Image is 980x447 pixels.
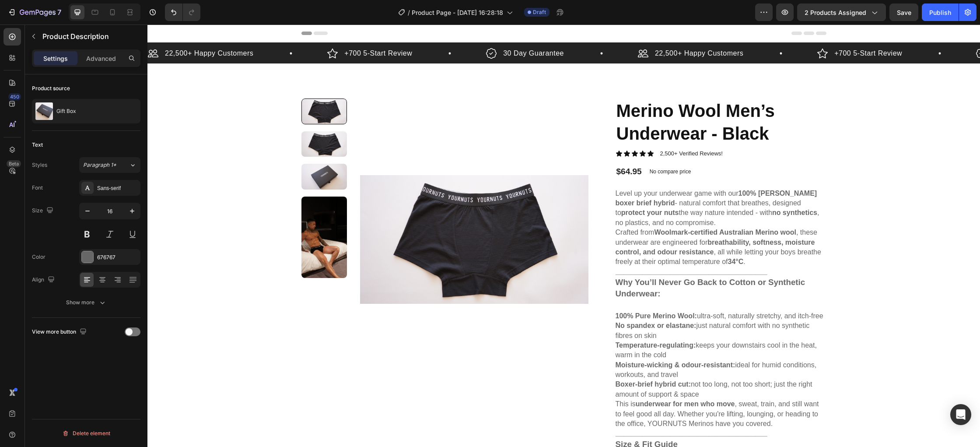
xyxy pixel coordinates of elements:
div: Styles [32,161,47,169]
button: 2 products assigned [797,4,886,21]
p: No compare price [502,144,544,150]
p: just natural comfort with no synthetic fibres on skin [468,297,662,314]
img: product feature img [35,102,53,120]
div: Align [32,274,56,286]
p: Product Description [42,31,137,42]
span: 2 products assigned [805,8,866,17]
strong: 34°C [581,233,596,241]
strong: _______________________________________ [468,405,620,412]
span: / [408,8,410,17]
div: Color [32,253,45,261]
strong: protect your nuts [474,184,532,192]
h1: Merino Wool Men’s Underwear - Black [468,74,679,121]
img: Merino Wool Men’s Underwear - Black - YOURNUTS [154,139,199,165]
button: Paragraph 1* [79,157,140,173]
strong: _______________________________________ [468,243,620,251]
strong: Temperature-regulating: [468,317,549,324]
strong: Boxer-brief hybrid cut: [468,356,543,363]
strong: breathability, softness, moisture control, and odour resistance [468,214,668,231]
div: Show more [66,298,107,307]
h3: Why You’ll Never Go Back to Cotton or Synthetic Underwear: [468,253,658,274]
p: Settings [43,54,68,63]
button: Save [889,4,918,21]
div: Beta [7,160,21,167]
button: Publish [922,4,959,21]
div: Undo/Redo [165,4,200,21]
p: keeps your downstairs cool in the heat, warm in the cold [468,317,669,334]
strong: Woolmark-certified Australian Merino wool [507,204,649,211]
strong: underwear for men who move [488,376,588,383]
div: View more button [32,326,88,338]
button: Show more [32,295,140,310]
div: 676767 [97,253,138,261]
strong: no synthetics [625,184,670,192]
div: Product source [32,84,70,92]
div: $64.95 [468,141,495,154]
div: 450 [8,93,21,100]
iframe: Design area [147,25,980,447]
p: ideal for humid conditions, workouts, and travel [468,337,669,354]
img: Merino Wool Men’s Underwear - Black - YOURNUTS [154,107,199,133]
div: Font [32,184,43,192]
div: Delete element [62,428,110,439]
p: Advanced [86,54,116,63]
div: Open Intercom Messenger [950,404,971,425]
p: 7 [57,7,61,18]
p: 2,500+ Verified Reviews! [513,126,575,133]
span: Draft [533,8,546,16]
p: This is , sweat, train, and still want to feel good all day. Whether you're lifting, lounging, or... [468,376,672,403]
p: Gift Box [56,108,76,114]
div: Text [32,141,43,149]
button: 7 [3,4,65,21]
p: Level up your underwear game with our - natural comfort that breathes, designed to the way nature... [468,165,672,202]
p: not too long, not too short; just the right amount of support & space [468,356,665,373]
span: Paragraph 1* [83,161,116,169]
span: Product Page - [DATE] 16:28:18 [412,8,503,17]
strong: No spandex or elastane: [468,297,549,305]
p: ultra-soft, naturally stretchy, and itch-free [468,288,676,295]
img: Merino Wool Men’s Underwear - Black - YOURNUTS [154,172,199,253]
div: Sans-serif [97,184,138,192]
strong: 100% Pure Merino Wool: [468,288,549,295]
p: Crafted from , these underwear are engineered for , all while letting your boys breathe freely at... [468,204,674,241]
div: Publish [929,8,951,17]
div: Size [32,205,55,217]
h3: Size & Fit Guide [468,415,530,424]
span: Save [897,9,911,16]
button: Delete element [32,426,140,440]
strong: Moisture-wicking & odour-resistant: [468,337,588,344]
